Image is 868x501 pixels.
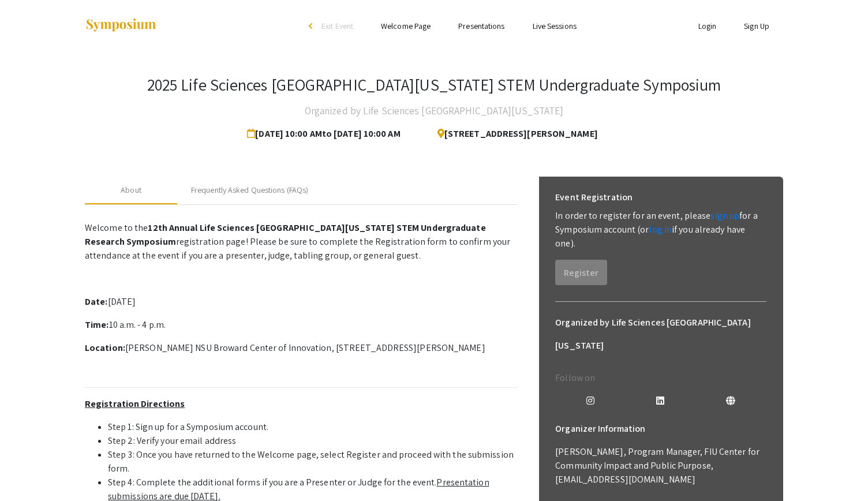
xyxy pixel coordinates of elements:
[555,417,766,440] h6: Organizer Information
[555,371,766,385] p: Follow on
[108,420,518,434] li: Step 1: Sign up for a Symposium account.
[85,319,109,331] strong: Time:
[555,186,633,209] h6: Event Registration
[305,99,563,122] h4: Organized by Life Sciences [GEOGRAPHIC_DATA][US_STATE]
[381,21,431,31] a: Welcome Page
[321,21,353,31] span: Exit Event
[698,21,717,31] a: Login
[85,295,518,309] p: [DATE]
[649,223,672,235] a: log in
[744,21,769,31] a: Sign Up
[710,210,739,222] a: sign up
[533,21,577,31] a: Live Sessions
[85,296,108,308] strong: Date:
[85,342,125,354] strong: Location:
[458,21,504,31] a: Presentations
[428,122,598,145] span: [STREET_ADDRESS][PERSON_NAME]
[108,434,518,448] li: Step 2: Verify your email address
[85,318,518,332] p: 10 a.m. - 4 p.m.
[85,222,486,248] strong: 12th Annual Life Sciences [GEOGRAPHIC_DATA][US_STATE] STEM Undergraduate Research Symposium
[85,221,518,263] p: Welcome to the registration page! Please be sure to complete the Registration form to confirm you...
[108,448,518,476] li: Step 3: Once you have returned to the Welcome page, select Register and proceed with the submissi...
[555,260,607,285] button: Register
[121,184,141,196] div: About
[555,311,766,357] h6: Organized by Life Sciences [GEOGRAPHIC_DATA][US_STATE]
[85,398,185,410] u: Registration Directions
[555,445,766,487] p: [PERSON_NAME], Program Manager, FIU Center for Community Impact and Public Purpose, [EMAIL_ADDRES...
[555,209,766,250] p: In order to register for an event, please for a Symposium account (or if you already have one).
[191,184,308,196] div: Frequently Asked Questions (FAQs)
[247,122,405,145] span: [DATE] 10:00 AM to [DATE] 10:00 AM
[85,18,157,33] img: Symposium by ForagerOne
[147,75,721,95] h3: 2025 Life Sciences [GEOGRAPHIC_DATA][US_STATE] STEM Undergraduate Symposium
[309,23,316,29] div: arrow_back_ios
[85,341,518,355] p: [PERSON_NAME] NSU Broward Center of Innovation, [STREET_ADDRESS][PERSON_NAME]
